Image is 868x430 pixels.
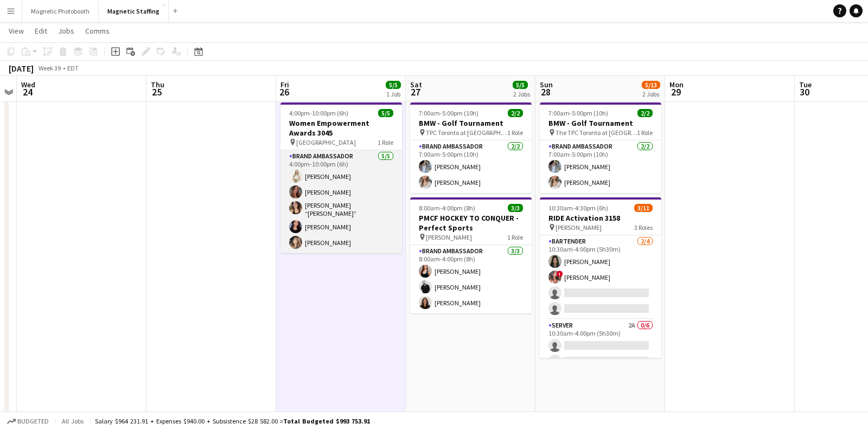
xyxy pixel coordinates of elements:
span: 29 [668,86,684,98]
span: 3/11 [634,204,653,212]
app-card-role: Bartender2/410:30am-4:00pm (5h30m)[PERSON_NAME]![PERSON_NAME] [540,235,661,319]
span: Edit [35,26,47,36]
span: Budgeted [17,418,49,425]
app-card-role: Brand Ambassador3/38:00am-4:00pm (8h)[PERSON_NAME][PERSON_NAME][PERSON_NAME] [410,245,532,313]
span: Tue [799,80,812,89]
button: Budgeted [5,415,50,427]
span: 1 Role [507,233,523,241]
span: 2/2 [637,109,653,117]
div: 1 Job [386,90,400,98]
span: 7:00am-5:00pm (10h) [419,109,478,117]
span: Total Budgeted $993 753.91 [283,417,370,425]
span: 5/5 [513,81,528,89]
a: Jobs [54,24,79,38]
span: 1 Role [637,129,653,137]
span: [PERSON_NAME] [556,223,602,232]
span: 5/5 [386,81,401,89]
span: 5/5 [378,109,393,117]
span: 1 Role [378,138,393,146]
span: 10:30am-4:30pm (6h) [548,204,608,212]
span: Sun [540,80,553,89]
span: 27 [409,86,422,98]
app-card-role: Brand Ambassador5/54:00pm-10:00pm (6h)[PERSON_NAME][PERSON_NAME][PERSON_NAME] “[PERSON_NAME]” [PE... [280,150,402,253]
span: 2/2 [508,109,523,117]
span: 7:00am-5:00pm (10h) [548,109,608,117]
span: Mon [669,80,684,89]
a: View [4,24,28,38]
div: 2 Jobs [513,90,530,98]
span: 8:00am-4:00pm (8h) [419,204,475,212]
span: 24 [20,86,35,98]
div: EDT [67,64,79,72]
app-card-role: Brand Ambassador2/27:00am-5:00pm (10h)[PERSON_NAME][PERSON_NAME] [410,140,532,193]
button: Magnetic Staffing [99,1,169,22]
app-job-card: 7:00am-5:00pm (10h)2/2BMW - Golf Tournament The TPC Toronto at [GEOGRAPHIC_DATA]1 RoleBrand Ambas... [540,102,661,193]
span: ! [557,271,563,277]
span: 1 Role [507,129,523,137]
app-job-card: 8:00am-4:00pm (8h)3/3PMCF HOCKEY TO CONQUER - Perfect Sports [PERSON_NAME]1 RoleBrand Ambassador3... [410,197,532,313]
span: Comms [85,26,110,36]
a: Comms [81,24,114,38]
h3: Women Empowerment Awards 3045 [280,118,402,138]
span: 26 [279,86,289,98]
span: 3/3 [508,204,523,212]
span: 25 [149,86,164,98]
span: Jobs [58,26,74,36]
a: Edit [30,24,52,38]
button: Magnetic Photobooth [22,1,99,22]
span: Fri [280,80,289,89]
app-job-card: 4:00pm-10:00pm (6h)5/5Women Empowerment Awards 3045 [GEOGRAPHIC_DATA]1 RoleBrand Ambassador5/54:0... [280,102,402,253]
span: All jobs [60,417,86,425]
h3: BMW - Golf Tournament [410,118,532,128]
span: The TPC Toronto at [GEOGRAPHIC_DATA] [556,129,637,137]
div: Salary $964 231.91 + Expenses $940.00 + Subsistence $28 582.00 = [95,417,370,425]
span: Wed [21,80,35,89]
span: Thu [151,80,164,89]
h3: BMW - Golf Tournament [540,118,661,128]
h3: PMCF HOCKEY TO CONQUER - Perfect Sports [410,213,532,233]
span: [GEOGRAPHIC_DATA] [296,138,356,146]
span: Sat [410,80,422,89]
span: 28 [538,86,553,98]
span: [PERSON_NAME] [426,233,472,241]
h3: RIDE Activation 3158 [540,213,661,223]
div: [DATE] [9,63,34,74]
span: 5/13 [642,81,660,89]
span: 30 [797,86,812,98]
span: 3 Roles [634,223,653,232]
app-job-card: 10:30am-4:30pm (6h)3/11RIDE Activation 3158 [PERSON_NAME]3 RolesBartender2/410:30am-4:00pm (5h30m... [540,197,661,358]
span: 4:00pm-10:00pm (6h) [289,109,348,117]
span: Week 39 [36,64,63,72]
app-card-role: Brand Ambassador2/27:00am-5:00pm (10h)[PERSON_NAME][PERSON_NAME] [540,140,661,193]
div: 2 Jobs [642,90,660,98]
span: View [9,26,24,36]
app-job-card: 7:00am-5:00pm (10h)2/2BMW - Golf Tournament TPC Toronto at [GEOGRAPHIC_DATA]1 RoleBrand Ambassado... [410,102,532,193]
span: TPC Toronto at [GEOGRAPHIC_DATA] [426,129,507,137]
